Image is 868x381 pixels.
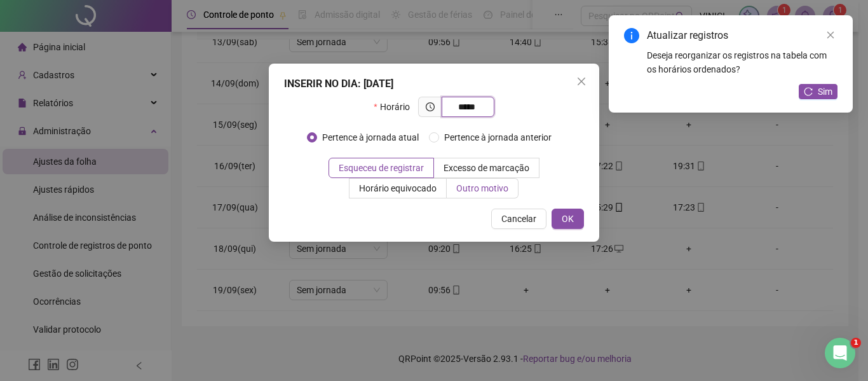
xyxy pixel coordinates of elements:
[825,338,855,368] iframe: Intercom live chat
[456,183,508,193] span: Outro motivo
[426,102,435,111] span: clock-circle
[339,163,424,173] span: Esqueceu de registrar
[501,212,536,226] span: Cancelar
[439,130,557,144] span: Pertence à jornada anterior
[552,209,584,229] button: OK
[491,209,546,229] button: Cancelar
[647,48,837,76] div: Deseja reorganizar os registros na tabela com os horários ordenados?
[374,97,417,117] label: Horário
[804,87,813,96] span: reload
[624,28,639,43] span: info-circle
[576,76,587,87] span: close
[824,28,837,42] a: Close
[444,163,529,173] span: Excesso de marcação
[571,71,592,92] button: Close
[647,28,837,43] div: Atualizar registros
[851,338,861,348] span: 1
[818,85,832,99] span: Sim
[799,84,837,99] button: Sim
[826,31,835,39] span: close
[317,130,424,144] span: Pertence à jornada atual
[562,212,574,226] span: OK
[284,76,584,92] div: INSERIR NO DIA : [DATE]
[359,183,437,193] span: Horário equivocado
